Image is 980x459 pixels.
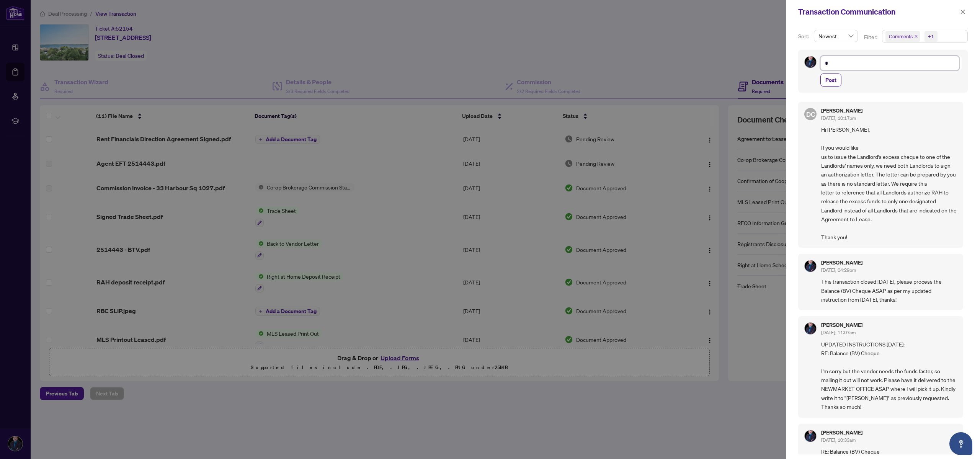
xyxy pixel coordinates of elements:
img: Profile Icon [805,430,816,442]
span: [DATE], 11:07am [821,330,856,335]
button: Post [820,74,841,87]
span: [DATE], 04:29pm [821,267,856,273]
span: Post [825,74,836,86]
span: This transaction closed [DATE], please process the Balance (BV) Cheque ASAP as per my updated ins... [821,277,957,304]
div: +1 [928,33,934,40]
span: DC [806,109,815,119]
h5: [PERSON_NAME] [821,322,862,328]
button: Open asap [949,432,972,455]
span: close [914,34,918,38]
img: Profile Icon [805,323,816,334]
span: UPDATED INSTRUCTIONS [DATE]: RE: Balance (BV) Cheque I'm sorry but the vendor needs the funds fas... [821,340,957,412]
span: Newest [818,30,853,42]
span: close [960,9,965,15]
p: Sort: [798,32,811,41]
img: Profile Icon [805,260,816,272]
span: Comments [885,31,920,42]
img: Profile Icon [805,56,816,68]
span: [DATE], 10:17pm [821,115,856,121]
h5: [PERSON_NAME] [821,108,862,113]
h5: [PERSON_NAME] [821,260,862,265]
p: Filter: [864,33,879,41]
h5: [PERSON_NAME] [821,430,862,435]
span: [DATE], 10:33am [821,437,856,443]
span: Comments [889,33,913,40]
span: Hi [PERSON_NAME], If you would like us to issue the Landlord’s excess cheque to one of the Landlo... [821,125,957,242]
div: Transaction Communication [798,6,958,18]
